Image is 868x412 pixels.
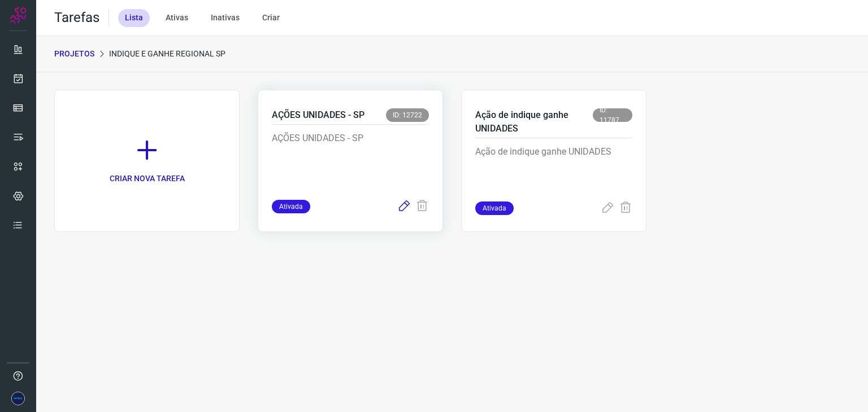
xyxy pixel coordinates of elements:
img: Logo [10,7,27,24]
span: Ativada [475,201,514,215]
span: ID: 11787 [593,108,632,122]
h2: Tarefas [54,10,99,26]
div: Criar [255,9,287,27]
span: ID: 12722 [386,108,429,122]
p: CRIAR NOVA TAREFA [110,173,185,185]
p: Ação de indique ganhe UNIDADES [475,108,593,135]
p: AÇÕES UNIDADES - SP [272,108,364,122]
p: INDIQUE E GANHE REGIONAL SP [109,48,225,60]
div: Ativas [159,9,195,27]
img: 22969f4982dabb06060fe5952c18b817.JPG [11,392,25,405]
p: PROJETOS [54,48,94,60]
div: Inativas [204,9,246,27]
span: Ativada [272,200,310,213]
p: Ação de indique ganhe UNIDADES [475,145,632,201]
div: Lista [118,9,150,27]
a: CRIAR NOVA TAREFA [54,90,240,232]
p: AÇÕES UNIDADES - SP [272,132,429,188]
